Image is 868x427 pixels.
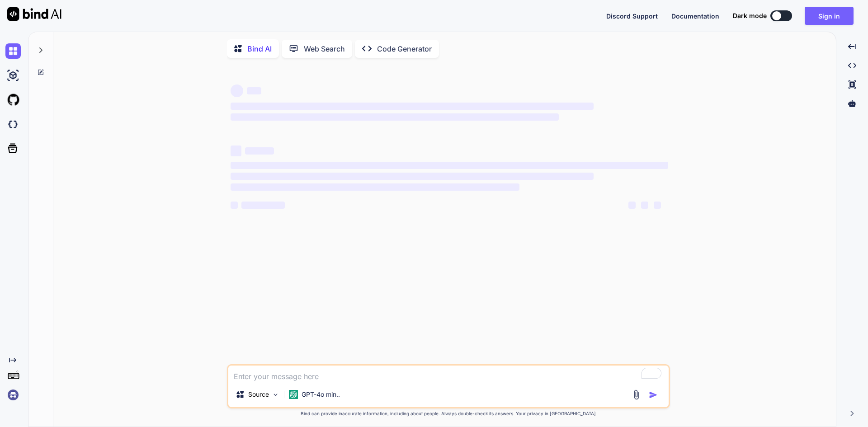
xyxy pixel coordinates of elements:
button: Documentation [671,11,719,21]
span: Documentation [671,12,719,20]
img: signin [5,387,21,403]
span: ‌ [247,87,261,94]
img: chat [5,43,21,59]
span: Dark mode [733,11,767,20]
p: Bind can provide inaccurate information, including about people. Always double-check its answers.... [227,410,670,417]
span: ‌ [231,162,668,169]
p: Bind AI [247,43,272,54]
img: darkCloudIdeIcon [5,117,21,132]
p: Web Search [304,43,345,54]
img: githubLight [5,92,21,108]
textarea: To enrich screen reader interactions, please activate Accessibility in Grammarly extension settings [228,366,669,382]
span: ‌ [654,202,661,209]
span: ‌ [231,113,559,121]
span: ‌ [231,145,241,156]
span: ‌ [231,103,594,110]
span: ‌ [641,202,648,209]
span: ‌ [231,173,594,180]
img: icon [649,390,658,399]
span: ‌ [231,183,519,191]
img: Bind AI [7,7,61,21]
span: Discord Support [606,12,658,20]
button: Discord Support [606,11,658,21]
button: Sign in [805,7,854,25]
img: Pick Models [272,391,279,399]
img: GPT-4o mini [289,390,298,399]
span: ‌ [628,202,636,209]
img: ai-studio [5,68,21,83]
p: Source [248,390,269,399]
span: ‌ [231,202,238,209]
span: ‌ [241,202,285,209]
span: ‌ [231,84,243,97]
img: attachment [631,389,642,400]
p: GPT-4o min.. [302,390,340,399]
span: ‌ [245,147,274,155]
p: Code Generator [377,43,432,54]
